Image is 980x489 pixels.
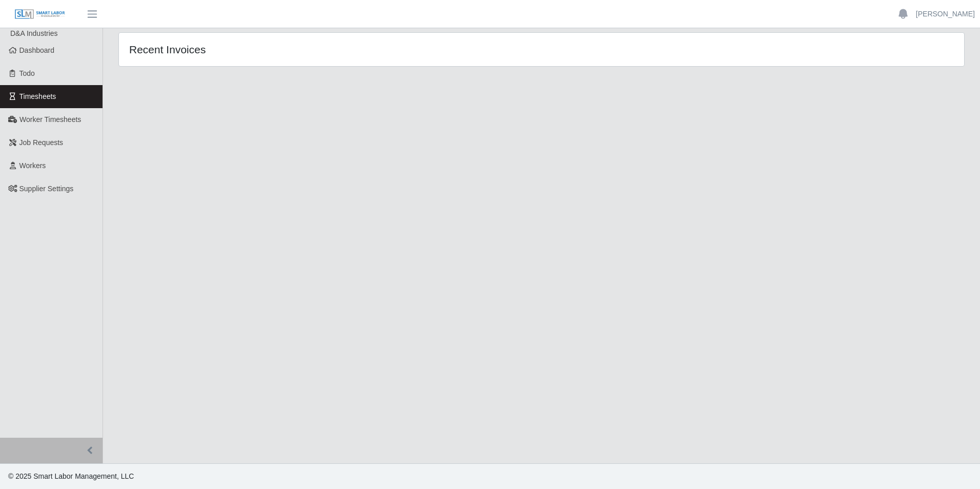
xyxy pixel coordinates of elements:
span: Timesheets [19,92,56,100]
span: Worker Timesheets [19,115,81,124]
h4: Recent Invoices [129,43,464,56]
span: Todo [19,69,35,77]
span: Supplier Settings [19,185,74,193]
span: Dashboard [19,46,55,54]
span: © 2025 Smart Labor Management, LLC [8,472,134,480]
a: [PERSON_NAME] [916,9,975,19]
span: D&A Industries [10,29,58,37]
span: Job Requests [19,138,64,147]
span: Workers [19,161,46,170]
img: SLM Logo [14,9,66,20]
